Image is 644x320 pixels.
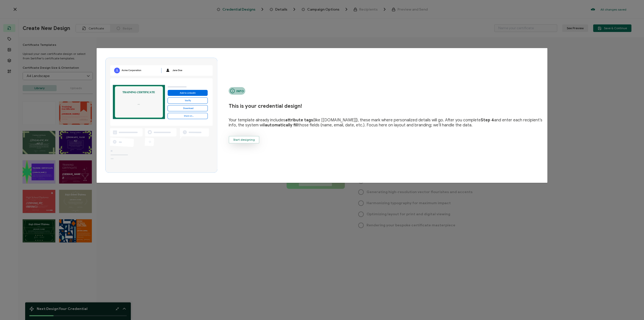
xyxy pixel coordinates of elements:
[233,138,255,141] span: Start designing
[481,118,494,123] b: Step 4
[229,136,259,144] button: Start designing
[619,296,644,320] iframe: Chat Widget
[229,118,542,128] span: Your template already includes (like [[DOMAIN_NAME]]), these mark where personalized details will...
[265,123,298,128] b: automatically fill
[285,118,313,123] b: attribute tags
[229,103,302,109] span: This is your credential design!
[236,89,244,93] span: Info
[97,48,547,183] div: dialog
